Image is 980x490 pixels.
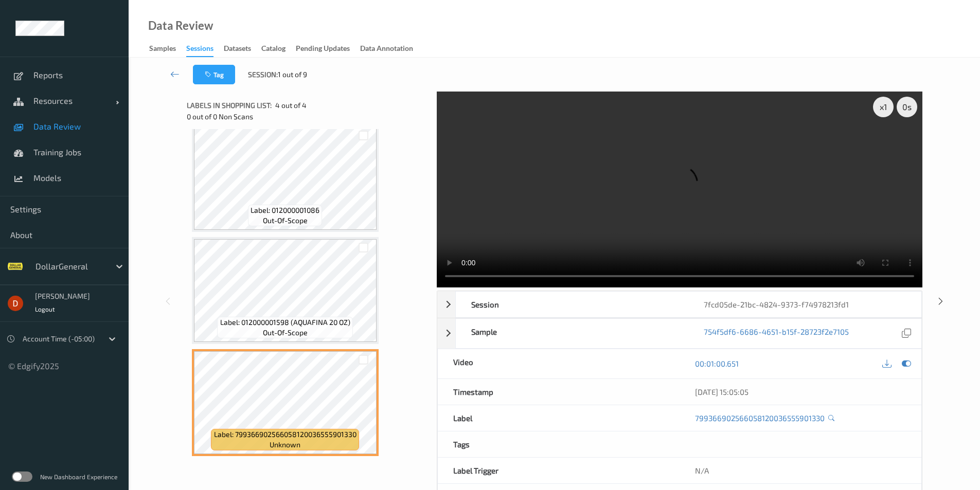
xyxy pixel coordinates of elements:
[214,429,357,440] span: Label: 799366902566058120036555901330
[680,458,921,483] div: N/A
[688,292,921,317] div: 7fcd05de-21bc-4824-9373-f74978213fd1
[897,97,917,117] div: 0 s
[437,318,922,349] div: Sample754f5df6-6686-4651-b15f-28723f2e7105
[270,440,300,450] span: unknown
[438,431,680,457] div: Tags
[186,43,213,57] div: Sessions
[251,205,319,215] span: Label: 012000001086
[261,43,286,56] div: Catalog
[873,97,894,117] div: x 1
[438,458,680,483] div: Label Trigger
[360,42,423,56] a: Data Annotation
[275,100,307,111] span: 4 out of 4
[220,317,350,328] span: Label: 012000001598 (AQUAFINA 20 OZ)
[695,358,739,369] a: 00:01:00.651
[695,387,906,397] div: [DATE] 15:05:05
[261,42,296,56] a: Catalog
[695,413,825,423] a: 799366902566058120036555901330
[248,69,278,80] span: Session:
[704,326,849,340] a: 754f5df6-6686-4651-b15f-28723f2e7105
[438,349,680,378] div: Video
[296,42,360,56] a: Pending Updates
[360,43,413,56] div: Data Annotation
[296,43,350,56] div: Pending Updates
[187,112,430,122] div: 0 out of 0 Non Scans
[187,100,272,111] span: Labels in shopping list:
[149,42,186,56] a: Samples
[456,292,688,317] div: Session
[438,405,680,431] div: Label
[148,21,213,31] div: Data Review
[437,291,922,318] div: Session7fcd05de-21bc-4824-9373-f74978213fd1
[149,43,176,56] div: Samples
[224,43,251,56] div: Datasets
[224,42,261,56] a: Datasets
[186,42,224,57] a: Sessions
[193,65,235,84] button: Tag
[263,215,308,226] span: out-of-scope
[456,319,688,348] div: Sample
[278,69,307,80] span: 1 out of 9
[263,328,308,338] span: out-of-scope
[438,379,680,405] div: Timestamp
